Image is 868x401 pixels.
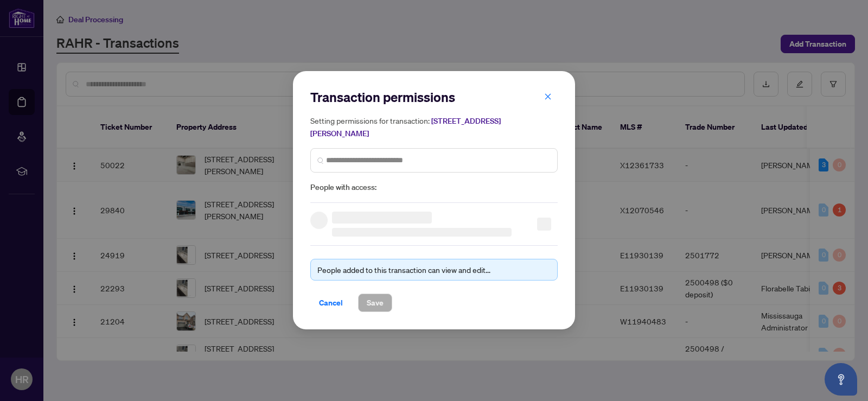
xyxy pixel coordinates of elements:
[310,181,558,194] span: People with access:
[317,264,551,276] div: People added to this transaction can view and edit...
[310,294,352,313] button: Cancel
[319,295,343,312] span: Cancel
[825,363,857,396] button: Open asap
[358,294,392,313] button: Save
[317,157,324,164] img: search_icon
[310,88,558,106] h2: Transaction permissions
[310,114,558,139] h5: Setting permissions for transaction:
[544,93,552,100] span: close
